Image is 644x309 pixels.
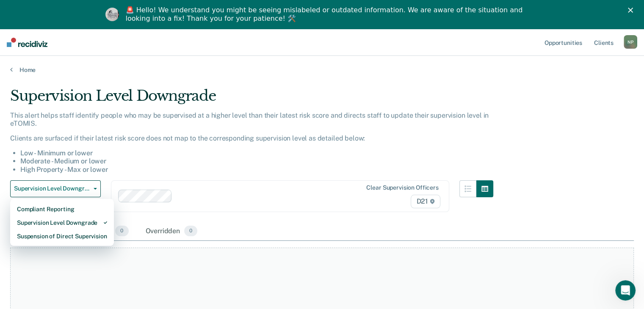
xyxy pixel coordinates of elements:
div: N P [624,35,637,49]
div: Clear supervision officers [366,184,438,191]
div: Supervision Level Downgrade [17,216,107,229]
span: 0 [115,226,128,237]
img: Recidiviz [7,38,47,47]
button: Supervision Level Downgrade [10,180,101,197]
div: Close [628,8,636,13]
div: Compliant Reporting [17,202,107,216]
li: Moderate - Medium or lower [20,157,493,165]
span: 0 [184,226,197,237]
div: Overridden0 [144,222,199,241]
div: Supervision Level Downgrade [10,87,493,111]
a: Clients [592,29,615,56]
img: Profile image for Kim [105,8,119,21]
div: 🚨 Hello! We understand you might be seeing mislabeled or outdated information. We are aware of th... [126,6,525,23]
button: NP [624,35,637,49]
a: Opportunities [543,29,584,56]
iframe: Intercom live chat [615,280,636,301]
p: This alert helps staff identify people who may be supervised at a higher level than their latest ... [10,111,493,127]
li: Low - Minimum or lower [20,149,493,157]
span: Supervision Level Downgrade [14,185,90,192]
li: High Property - Max or lower [20,166,493,174]
div: Suspension of Direct Supervision [17,229,107,243]
a: Home [10,66,634,74]
span: D21 [411,195,440,208]
p: Clients are surfaced if their latest risk score does not map to the corresponding supervision lev... [10,134,493,142]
